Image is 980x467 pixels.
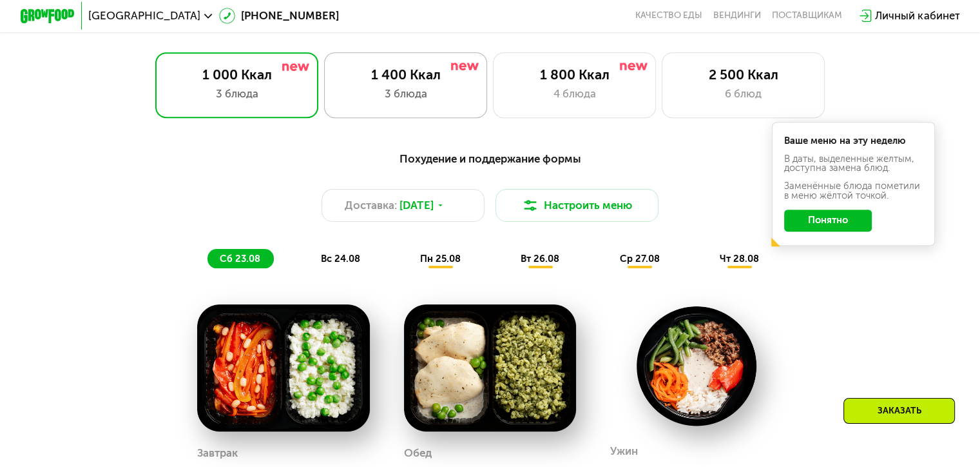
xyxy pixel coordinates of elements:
div: Завтрак [197,443,238,464]
span: чт 28.08 [720,253,759,264]
div: Похудение и поддержание формы [87,150,893,167]
div: 1 800 Ккал [507,66,642,83]
a: [PHONE_NUMBER] [219,8,339,24]
span: Доставка: [345,197,397,214]
div: 1 400 Ккал [338,66,473,83]
span: пн 25.08 [420,253,461,264]
div: Личный кабинет [875,8,959,24]
span: сб 23.08 [220,253,260,264]
div: 2 500 Ккал [676,66,811,83]
div: Обед [404,443,432,464]
span: [DATE] [399,197,434,214]
span: [GEOGRAPHIC_DATA] [88,10,200,21]
div: 1 000 Ккал [169,66,304,83]
div: поставщикам [772,10,842,21]
span: ср 27.08 [619,253,659,264]
div: Ваше меню на эту неделю [784,136,923,146]
div: 4 блюда [507,86,642,102]
span: вт 26.08 [521,253,559,264]
div: Заказать [843,398,955,424]
a: Качество еды [635,10,702,21]
a: Вендинги [713,10,761,21]
button: Настроить меню [495,189,659,222]
div: 3 блюда [338,86,473,102]
div: В даты, выделенные желтым, доступна замена блюд. [784,154,923,174]
div: 6 блюд [676,86,811,102]
div: Заменённые блюда пометили в меню жёлтой точкой. [784,181,923,201]
span: вс 24.08 [320,253,360,264]
div: 3 блюда [169,86,304,102]
div: Ужин [610,441,638,462]
button: Понятно [784,210,872,232]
